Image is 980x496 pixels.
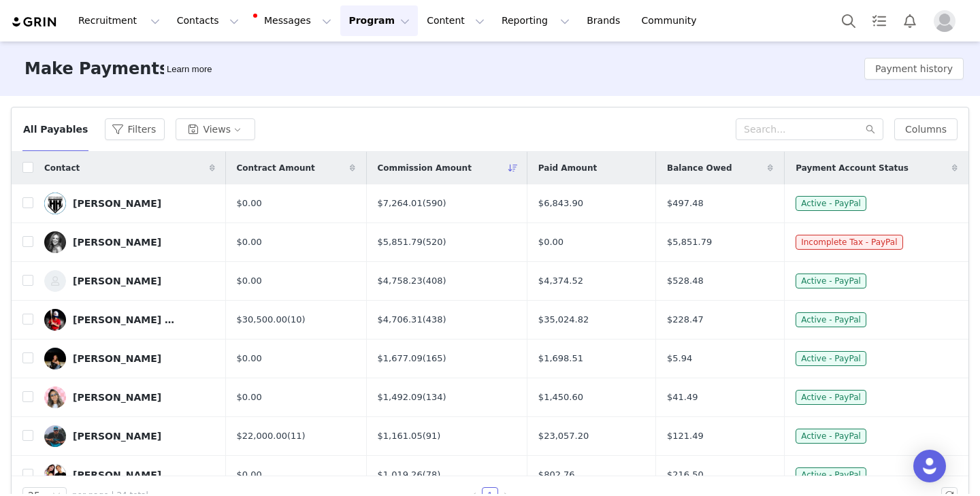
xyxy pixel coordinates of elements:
[287,314,306,325] a: (10)
[237,313,355,327] div: $30,500.00
[248,5,340,36] button: Messages
[11,16,59,29] img: grin logo
[73,469,161,480] div: [PERSON_NAME]
[538,274,644,288] div: $4,374.52
[736,118,883,140] input: Search...
[73,353,161,364] div: [PERSON_NAME]
[73,198,161,209] div: [PERSON_NAME]
[796,429,866,444] span: Active - PayPal
[73,237,161,248] div: [PERSON_NAME]
[538,352,644,365] div: $1,698.51
[44,270,215,292] a: [PERSON_NAME]
[44,309,66,331] img: 146c3c11-16c7-4338-9bfe-09dfed89362f.jpg
[378,391,516,404] div: $1,492.09
[105,118,165,140] button: Filters
[287,431,306,441] a: (11)
[44,231,215,253] a: [PERSON_NAME]
[538,235,644,249] div: $0.00
[423,431,441,441] a: (91)
[423,314,446,325] a: (438)
[378,197,516,210] div: $7,264.01
[44,425,66,447] img: 78b38165-8a7d-4809-ac5f-160a9b615f20.jpg
[796,274,866,288] span: Active - PayPal
[926,10,969,32] button: Profile
[378,352,516,365] div: $1,677.09
[493,5,578,36] button: Reporting
[237,197,355,210] div: $0.00
[237,352,355,365] div: $0.00
[667,468,704,482] span: $216.50
[667,162,732,174] span: Balance Owed
[44,270,66,292] img: 7f9e44ee-5074-4ef5-abf8-bdef3bf5f744--s.jpg
[667,235,712,249] span: $5,851.79
[894,118,958,140] button: Columns
[44,386,66,408] img: 5bd611b5-0081-4df6-ad7a-7e248f9abda0.jpg
[237,391,355,404] div: $0.00
[834,5,864,36] button: Search
[634,5,711,36] a: Community
[44,193,215,214] a: [PERSON_NAME]
[378,429,516,443] div: $1,161.05
[73,276,161,286] div: [PERSON_NAME]
[796,162,909,174] span: Payment Account Status
[44,193,66,214] img: a4826165-d381-4efe-9efb-c8de8dd94e0b--s.jpg
[24,56,169,81] h3: Make Payments
[237,162,315,174] span: Contract Amount
[378,313,516,327] div: $4,706.31
[913,450,946,482] div: Open Intercom Messenger
[667,313,704,327] span: $228.47
[237,429,355,443] div: $22,000.00
[423,469,441,480] a: (78)
[538,162,597,174] span: Paid Amount
[73,431,161,442] div: [PERSON_NAME]
[378,274,516,288] div: $4,758.23
[667,429,704,443] span: $121.49
[578,5,632,36] a: Brands
[796,235,902,250] span: Incomplete Tax - PayPal
[423,237,446,247] a: (520)
[864,58,964,80] button: Payment history
[423,392,446,402] a: (134)
[866,125,875,134] i: icon: search
[176,118,255,140] button: Views
[864,5,894,36] a: Tasks
[796,467,866,482] span: Active - PayPal
[538,391,644,404] div: $1,450.60
[44,231,66,253] img: 33246aa3-3367-4992-ba0a-890c3589ca1d.jpg
[667,391,698,404] span: $41.49
[378,235,516,249] div: $5,851.79
[44,464,66,486] img: 2e8901b7-34bd-45ad-a988-7b8bc10e3b89.jpg
[667,274,704,288] span: $528.48
[44,464,215,486] a: [PERSON_NAME]
[378,162,472,174] span: Commission Amount
[164,63,214,76] div: Tooltip anchor
[667,352,692,365] span: $5.94
[895,5,925,36] button: Notifications
[237,468,355,482] div: $0.00
[340,5,418,36] button: Program
[538,468,644,482] div: $802.76
[538,429,644,443] div: $23,057.20
[538,313,644,327] div: $35,024.82
[22,118,88,140] button: All Payables
[44,309,215,331] a: [PERSON_NAME] | Baseball
[796,312,866,327] span: Active - PayPal
[44,348,66,369] img: 1257243b-bf45-43a9-b814-7a2b9001f4fb.jpg
[237,274,355,288] div: $0.00
[667,197,704,210] span: $497.48
[423,198,446,208] a: (590)
[70,5,168,36] button: Recruitment
[934,10,955,32] img: placeholder-profile.jpg
[538,197,644,210] div: $6,843.90
[378,468,516,482] div: $1,019.26
[44,348,215,369] a: [PERSON_NAME]
[796,196,866,211] span: Active - PayPal
[796,351,866,366] span: Active - PayPal
[44,162,80,174] span: Contact
[73,392,161,403] div: [PERSON_NAME]
[44,386,215,408] a: [PERSON_NAME]
[796,390,866,405] span: Active - PayPal
[423,353,446,363] a: (165)
[169,5,247,36] button: Contacts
